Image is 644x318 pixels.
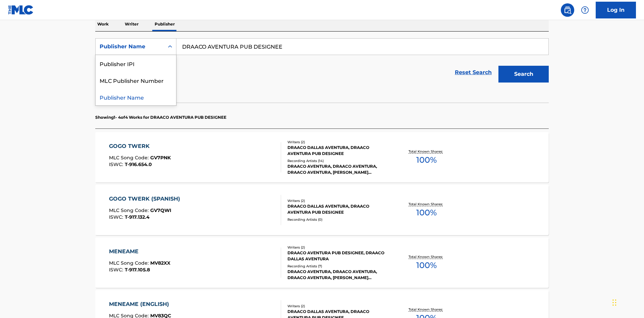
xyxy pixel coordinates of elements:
[96,72,176,89] div: MLC Publisher Number
[125,214,150,220] span: T-917.132.4
[416,207,437,219] span: 100 %
[123,17,141,31] p: Writer
[409,202,444,207] p: Total Known Shares:
[109,260,150,266] span: MLC Song Code :
[416,154,437,166] span: 100 %
[109,267,125,273] span: ISWC :
[95,185,549,235] a: GOGO TWERK (SPANISH)MLC Song Code:GV7QWIISWC:T-917.132.4Writers (2)DRAACO DALLAS AVENTURA, DRAACO...
[287,198,389,203] div: Writers ( 2 )
[109,248,170,256] div: MENEAME
[100,43,160,51] div: Publisher Name
[109,142,171,150] div: GOGO TWERK
[109,161,125,167] span: ISWC :
[596,2,636,18] a: Log In
[287,217,389,222] div: Recording Artists ( 0 )
[287,264,389,269] div: Recording Artists ( 7 )
[287,250,389,262] div: DRAACO AVENTURA PUB DESIGNEE, DRAACO DALLAS AVENTURA
[109,207,150,213] span: MLC Song Code :
[95,17,111,31] p: Work
[563,6,572,14] img: search
[150,207,171,213] span: GV7QWI
[287,304,389,309] div: Writers ( 2 )
[95,132,549,182] a: GOGO TWERKMLC Song Code:GV7PNKISWC:T-916.654.0Writers (2)DRAACO DALLAS AVENTURA, DRAACO AVENTURA ...
[287,145,389,157] div: DRAACO DALLAS AVENTURA, DRAACO AVENTURA PUB DESIGNEE
[416,259,437,271] span: 100 %
[581,6,589,14] img: help
[287,245,389,250] div: Writers ( 2 )
[287,158,389,163] div: Recording Artists ( 14 )
[95,38,549,86] form: Search Form
[109,195,183,203] div: GOGO TWERK (SPANISH)
[409,307,444,312] p: Total Known Shares:
[287,163,389,175] div: DRAACO AVENTURA, DRAACO AVENTURA, DRAACO AVENTURA, [PERSON_NAME] AVENTURA, DRAACO AVENTURA
[153,17,177,31] p: Publisher
[498,66,549,83] button: Search
[95,114,226,120] p: Showing 1 - 4 of 4 Works for DRAACO AVENTURA PUB DESIGNEE
[125,267,150,273] span: T-917.105.8
[578,3,592,17] div: Help
[96,55,176,72] div: Publisher IPI
[95,237,549,288] a: MENEAMEMLC Song Code:MV82XXISWC:T-917.105.8Writers (2)DRAACO AVENTURA PUB DESIGNEE, DRAACO DALLAS...
[610,286,644,318] iframe: Chat Widget
[109,155,150,161] span: MLC Song Code :
[150,155,171,161] span: GV7PNK
[287,269,389,281] div: DRAACO AVENTURA, DRAACO AVENTURA, DRAACO AVENTURA, [PERSON_NAME] AVENTURA, DRAACO AVENTURA
[150,260,170,266] span: MV82XX
[287,140,389,145] div: Writers ( 2 )
[409,254,444,259] p: Total Known Shares:
[287,203,389,215] div: DRAACO DALLAS AVENTURA, DRAACO AVENTURA PUB DESIGNEE
[409,149,444,154] p: Total Known Shares:
[451,65,495,80] a: Reset Search
[109,214,125,220] span: ISWC :
[8,5,34,15] img: MLC Logo
[612,293,616,313] div: Drag
[125,161,152,167] span: T-916.654.0
[109,300,172,308] div: MENEAME (ENGLISH)
[561,3,574,17] a: Public Search
[96,89,176,105] div: Publisher Name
